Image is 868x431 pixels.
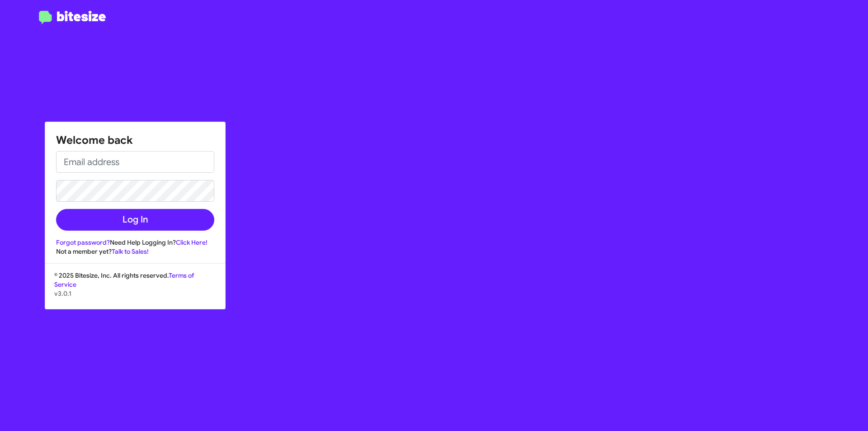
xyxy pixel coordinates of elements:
h1: Welcome back [56,133,214,147]
a: Forgot password? [56,238,110,246]
div: Need Help Logging In? [56,238,214,247]
button: Log In [56,209,214,231]
a: Click Here! [176,238,208,246]
div: © 2025 Bitesize, Inc. All rights reserved. [45,271,225,309]
p: v3.0.1 [54,289,216,298]
div: Not a member yet? [56,247,214,256]
a: Talk to Sales! [112,247,149,256]
input: Email address [56,151,214,173]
